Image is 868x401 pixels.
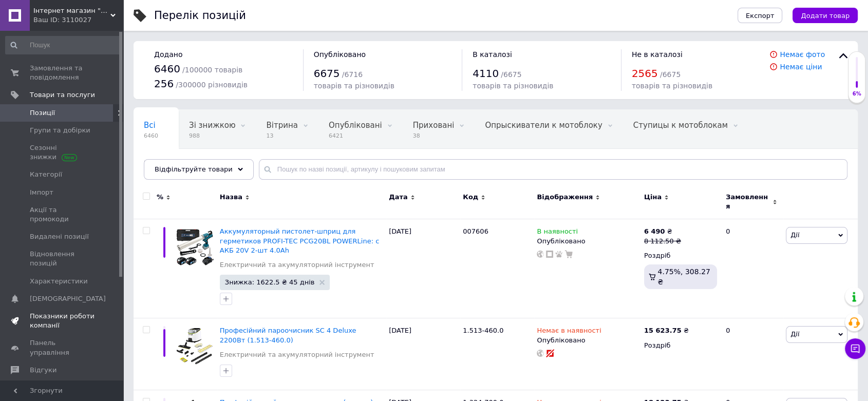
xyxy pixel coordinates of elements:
span: Не в каталозі [632,50,683,59]
span: Відгуки [30,366,56,375]
span: Дата [389,193,408,202]
span: Інтернет магазин "У БУДИНКУ" [33,6,110,15]
div: 8 112.50 ₴ [644,237,681,246]
span: 2565 [632,67,658,80]
div: ₴ [644,227,681,236]
div: 6% [848,90,865,98]
span: Ціна [644,193,662,202]
span: Назва [220,193,242,202]
span: Знижка: 1622.5 ₴ 45 днів [225,279,315,285]
div: 0 [720,219,783,318]
button: Додати товар [792,8,858,23]
div: 0 [720,318,783,390]
span: 38 [413,132,455,140]
span: 007606 [463,227,488,235]
span: Характеристики [30,277,88,286]
span: 1.513-460.0 [463,327,503,334]
span: Инструмент [144,160,193,169]
span: / 6716 [342,70,363,79]
input: Пошук по назві позиції, артикулу і пошуковим запитам [259,159,847,180]
span: 6460 [144,132,158,140]
span: 4110 [473,67,499,80]
div: Роздріб [644,341,717,350]
span: Показники роботи компанії [30,312,95,330]
span: Експорт [746,12,775,20]
span: Дії [790,330,799,338]
span: Код [463,193,478,202]
a: Електричний та акумуляторний інструмент [220,350,374,359]
span: 6421 [329,132,382,140]
span: Відображення [537,193,593,202]
div: Опубліковано [537,237,639,246]
div: ₴ [644,326,689,335]
div: Перелік позицій [154,10,246,21]
span: Відновлення позицій [30,250,95,268]
div: [DATE] [386,318,460,390]
span: Зі знижкою [189,121,235,130]
div: Опубліковано [537,336,639,345]
span: Додано [154,50,182,59]
span: Дії [790,231,799,239]
span: 256 [154,78,174,90]
span: Групи та добірки [30,126,90,135]
b: 15 623.75 [644,327,682,334]
span: Панель управління [30,338,95,357]
span: 6460 [154,63,180,75]
a: Немає ціни [780,63,822,71]
span: Замовлення та повідомлення [30,64,95,82]
span: / 6675 [501,70,521,79]
span: товарів та різновидів [473,82,553,90]
span: Опубліковано [314,50,366,59]
img: Професійний пароочисник SC 4 Deluxe 2200Вт (1.513-460.0) [175,326,215,366]
span: Категорії [30,170,62,179]
span: Опрыскиватели к мотоблоку [485,121,602,130]
div: [DATE] [386,219,460,318]
span: товарів та різновидів [314,82,394,90]
button: Чат з покупцем [845,338,865,359]
div: Роздріб [644,251,717,260]
span: Сезонні знижки [30,143,95,162]
span: Імпорт [30,188,53,197]
a: Аккумуляторный пистолет-шприц для герметиков PROFI-TEC PCG20BL POWERLine: с АКБ 20V 2-шт 4.0Ah [220,227,380,254]
a: Немає фото [780,50,825,59]
span: В каталозі [473,50,512,59]
span: Вітрина [266,121,297,130]
img: Аккумуляторный пистолет-шприц для герметиков PROFI-TEC PCG20BL POWERLine: с АКБ 20V 2-шт 4.0Ah [175,227,215,267]
span: 13 [266,132,297,140]
span: Опубліковані [329,121,382,130]
span: Замовлення [726,193,770,211]
span: Товари та послуги [30,90,95,100]
span: Акції та промокоди [30,205,95,224]
span: Додати товар [801,12,850,20]
span: [DEMOGRAPHIC_DATA] [30,294,106,303]
span: Відфільтруйте товари [155,165,233,173]
span: / 300000 різновидів [176,81,248,89]
a: Професійний пароочисник SC 4 Deluxe 2200Вт (1.513-460.0) [220,327,356,343]
span: 6675 [314,67,340,80]
span: 988 [189,132,235,140]
span: / 100000 товарів [182,66,242,74]
span: Немає в наявності [537,327,601,337]
a: Електричний та акумуляторний інструмент [220,260,374,270]
span: товарів та різновидів [632,82,712,90]
button: Експорт [738,8,783,23]
span: Ступицы к мотоблокам [633,121,728,130]
b: 6 490 [644,227,665,235]
input: Пошук [5,36,121,54]
span: 4.75%, 308.27 ₴ [657,268,710,286]
div: Ваш ID: 3110027 [33,15,123,25]
span: В наявності [537,227,578,238]
span: Приховані [413,121,455,130]
span: Всі [144,121,156,130]
span: / 6675 [660,70,681,79]
span: Позиції [30,108,55,118]
span: Видалені позиції [30,232,89,241]
span: % [157,193,163,202]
